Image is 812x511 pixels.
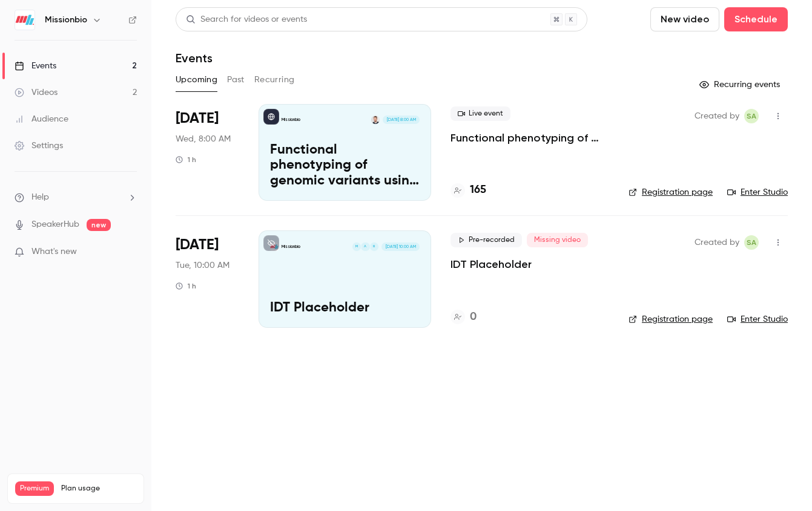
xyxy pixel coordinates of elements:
a: 0 [451,309,477,325]
a: IDT PlaceholderMissionbioNAM[DATE] 10:00 AMIDT Placeholder [259,230,431,327]
div: Search for videos or events [186,13,307,26]
h6: Missionbio [45,14,87,26]
a: Registration page [629,313,713,325]
button: Upcoming [176,70,217,90]
p: Functional phenotyping of genomic variants using joint multiomic single-cell DNA–RNA sequencing [270,143,420,189]
h4: 0 [470,309,477,325]
button: Schedule [724,7,788,31]
h1: Events [176,51,213,65]
span: Live event [451,106,510,121]
span: Wed, 8:00 AM [176,133,231,145]
div: Oct 15 Wed, 8:00 AM (America/Los Angeles) [176,104,239,201]
div: M [352,242,361,252]
span: [DATE] [176,109,219,128]
span: Pre-recorded [451,233,522,247]
div: 1 h [176,281,196,291]
p: Missionbio [282,244,300,250]
span: new [87,219,111,231]
span: [DATE] 10:00 AM [381,242,419,251]
li: help-dropdown-opener [15,191,137,204]
p: Missionbio [282,117,300,123]
span: Help [31,191,49,204]
div: Dec 2 Tue, 10:00 AM (America/Los Angeles) [176,230,239,327]
div: 1 h [176,155,196,164]
span: [DATE] 8:00 AM [383,116,419,124]
h4: 165 [470,182,486,198]
button: Past [227,70,245,90]
span: Created by [695,235,739,250]
span: SA [747,109,756,123]
div: Events [15,60,56,72]
span: SA [747,235,756,250]
a: Functional phenotyping of genomic variants using joint multiomic single-cell DNA–RNA sequencingMi... [259,104,431,201]
span: Simon Allardice [744,235,759,250]
span: Plan usage [61,484,136,493]
span: Created by [695,109,739,123]
img: Dr Dominik Lindenhofer [371,116,380,124]
button: Recurring events [694,75,788,94]
div: Audience [15,113,68,125]
a: SpeakerHub [31,218,79,231]
a: Enter Studio [727,313,788,325]
span: Tue, 10:00 AM [176,259,229,272]
a: Enter Studio [727,186,788,198]
button: New video [650,7,719,31]
span: Simon Allardice [744,109,759,123]
div: N [369,242,379,252]
div: Videos [15,86,58,99]
span: Missing video [527,233,588,247]
a: Functional phenotyping of genomic variants using joint multiomic single-cell DNA–RNA sequencing [451,131,609,145]
button: Recurring [254,70,295,90]
div: A [360,242,370,252]
span: Premium [15,481,54,496]
a: 165 [451,182,486,198]
span: [DATE] [176,235,219,255]
a: IDT Placeholder [451,257,532,272]
div: Settings [15,140,63,152]
p: IDT Placeholder [270,301,420,316]
span: What's new [31,246,77,258]
a: Registration page [629,186,713,198]
img: Missionbio [15,10,35,30]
